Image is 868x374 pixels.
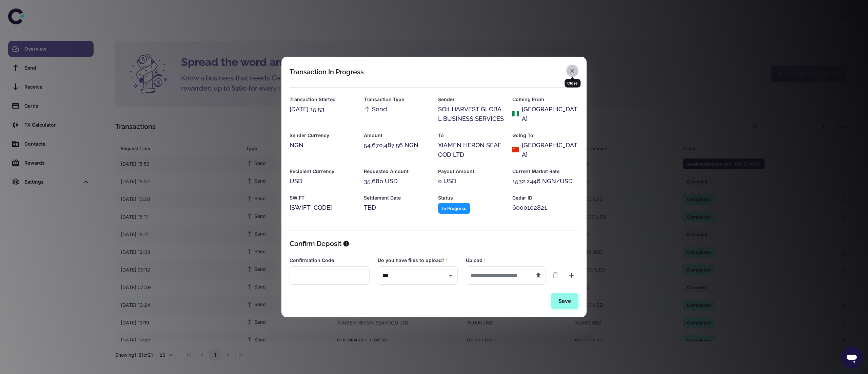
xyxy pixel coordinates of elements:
[290,168,356,175] h6: Recipient Currency
[290,96,356,103] h6: Transaction Started
[290,105,356,114] div: [DATE] 15:53
[512,96,578,103] h6: Coming From
[438,141,504,160] div: XIAMEN HERON SEAFOOD LTD
[290,257,334,264] label: Confirmation Code
[364,194,430,202] h6: Settlement Date
[438,168,504,175] h6: Payout Amount
[551,293,578,309] button: Save
[466,257,486,264] label: Upload
[364,203,430,212] div: TBD
[438,96,504,103] h6: Sender
[290,132,356,139] h6: Sender Currency
[522,141,578,160] div: [GEOGRAPHIC_DATA]
[512,168,578,175] h6: Current Market Rate
[364,132,430,139] h6: Amount
[364,176,430,186] div: 35,680 USD
[438,176,504,186] div: 0 USD
[512,203,578,212] div: 6000102821
[290,176,356,186] div: USD
[290,141,356,150] div: NGN
[438,194,504,202] h6: Status
[364,105,387,114] span: Send
[522,105,578,124] div: [GEOGRAPHIC_DATA]
[378,257,448,264] label: Do you have files to upload?
[364,168,430,175] h6: Requested Amount
[438,105,504,124] div: SOILHARVEST GLOBAL BUSINESS SERVICES
[841,347,863,369] iframe: Button to launch messaging window
[565,79,580,87] div: Close
[364,96,430,103] h6: Transaction Type
[512,132,578,139] h6: Going To
[364,141,430,150] div: 54,670,487.56 NGN
[446,271,455,280] button: Open
[438,132,504,139] h6: To
[512,176,578,186] div: 1532.2446 NGN/USD
[438,205,470,212] span: In Progress
[290,239,341,249] h5: Confirm Deposit
[290,68,364,76] div: Transaction In Progress
[290,194,356,202] h6: SWIFT
[512,194,578,202] h6: Cedar ID
[290,203,356,212] div: [SWIFT_CODE]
